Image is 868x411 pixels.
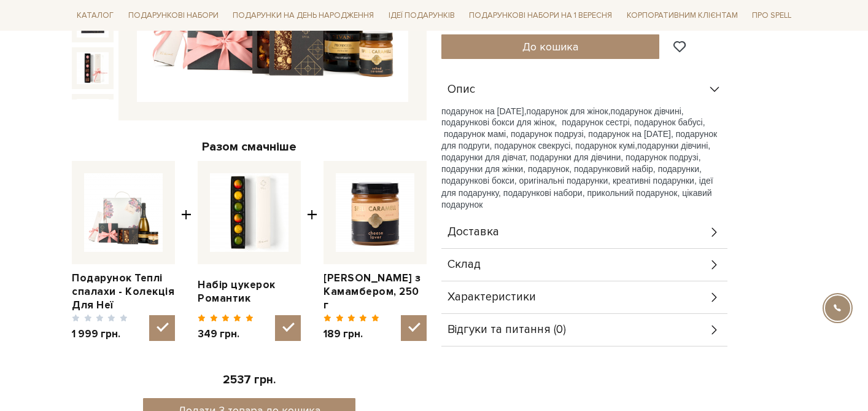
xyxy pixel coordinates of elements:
[72,272,175,312] a: Подарунок Теплі спалахи - Колекція Для Неї
[448,292,536,303] span: Характеристики
[336,173,414,252] img: Карамель з Камамбером, 250 г
[324,327,379,341] span: 189 грн.
[527,106,611,116] span: подарунок для жінок,
[448,227,499,238] span: Доставка
[198,278,301,305] a: Набір цукерок Романтик
[747,6,796,25] a: Про Spell
[77,52,109,84] img: Подарунок Теплі спалахи
[72,327,128,341] span: 1 999 грн.
[228,6,379,25] a: Подарунки на День народження
[210,173,289,252] img: Набір цукерок Романтик
[448,84,475,95] span: Опис
[522,40,578,53] span: До кошика
[441,141,713,209] span: подарунки дівчині, подарунки для дівчат, подарунки для дівчини, подарунок подрузі, подарунки для ...
[441,106,717,151] span: подарунок дівчині, подарункові бокси для жінок, подарунок сестрі, подарунок бабусі, подарунок мам...
[464,5,617,26] a: Подарункові набори на 1 Вересня
[324,272,427,312] a: [PERSON_NAME] з Камамбером, 250 г
[84,173,163,252] img: Подарунок Теплі спалахи - Колекція Для Неї
[441,34,659,59] button: До кошика
[441,106,527,116] span: подарунок на [DATE],
[77,99,109,131] img: Подарунок Теплі спалахи
[448,324,566,335] span: Відгуки та питання (0)
[223,373,276,387] span: 2537 грн.
[181,161,192,341] span: +
[123,6,223,25] a: Подарункові набори
[72,6,118,25] a: Каталог
[384,6,460,25] a: Ідеї подарунків
[448,259,481,270] span: Склад
[307,161,317,341] span: +
[72,139,427,155] div: Разом смачніше
[198,327,254,341] span: 349 грн.
[622,5,743,26] a: Корпоративним клієнтам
